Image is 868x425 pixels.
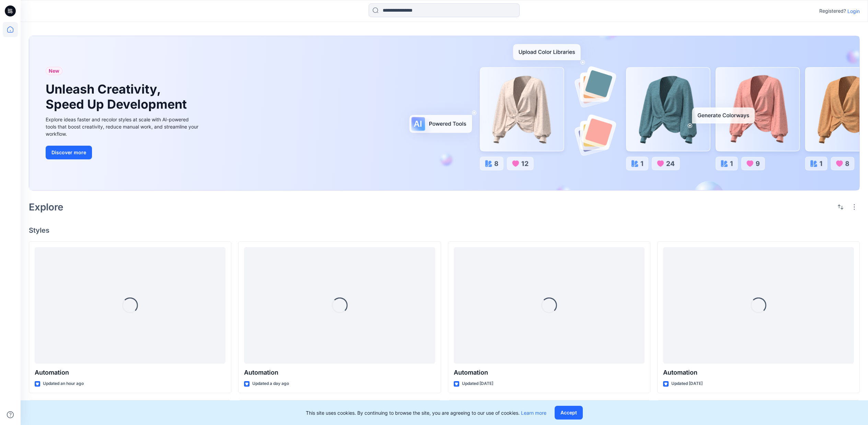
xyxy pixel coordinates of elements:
a: Discover more [46,146,200,159]
span: New [49,67,59,75]
a: Learn more [521,410,546,416]
p: Updated a day ago [252,380,289,387]
p: Login [847,8,860,15]
h4: Styles [29,226,860,234]
button: Accept [555,406,583,420]
h1: Unleash Creativity, Speed Up Development [46,82,190,111]
button: Discover more [46,146,92,159]
div: Explore ideas faster and recolor styles at scale with AI-powered tools that boost creativity, red... [46,116,200,137]
p: Automation [663,368,854,377]
p: Registered? [819,7,846,15]
p: This site uses cookies. By continuing to browse the site, you are agreeing to our use of cookies. [306,409,546,416]
p: Updated [DATE] [462,380,493,387]
p: Automation [244,368,435,377]
p: Automation [35,368,225,377]
p: Updated [DATE] [671,380,703,387]
p: Updated an hour ago [43,380,84,387]
p: Automation [454,368,645,377]
h2: Explore [29,202,63,212]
